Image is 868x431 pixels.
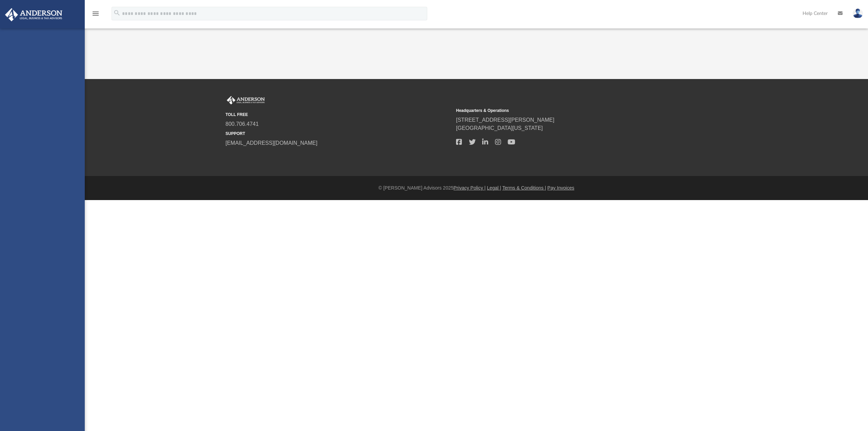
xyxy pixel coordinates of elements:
[454,185,486,191] a: Privacy Policy |
[853,8,863,18] img: User Pic
[456,107,682,114] small: Headquarters & Operations
[456,125,543,131] a: [GEOGRAPHIC_DATA][US_STATE]
[225,96,266,105] img: Anderson Advisors Platinum Portal
[502,185,546,191] a: Terms & Conditions |
[92,13,100,18] a: menu
[225,140,317,146] a: [EMAIL_ADDRESS][DOMAIN_NAME]
[3,8,64,21] img: Anderson Advisors Platinum Portal
[92,9,100,18] i: menu
[85,184,868,192] div: © [PERSON_NAME] Advisors 2025
[225,121,259,127] a: 800.706.4741
[547,185,574,191] a: Pay Invoices
[487,185,501,191] a: Legal |
[456,117,554,123] a: [STREET_ADDRESS][PERSON_NAME]
[113,9,121,17] i: search
[225,112,451,118] small: TOLL FREE
[225,131,451,137] small: SUPPORT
